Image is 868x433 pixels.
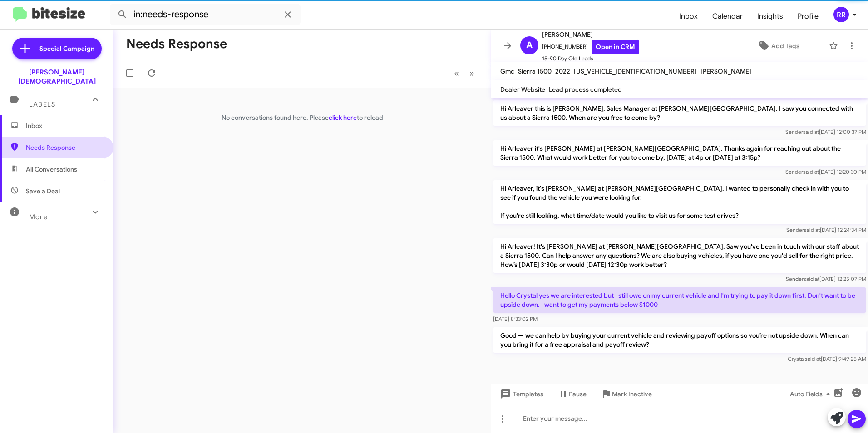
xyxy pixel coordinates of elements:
p: No conversations found here. Please to reload [113,113,491,122]
span: Gmc [500,67,514,75]
span: Needs Response [26,143,103,152]
span: said at [805,355,821,362]
span: [US_VEHICLE_IDENTIFICATION_NUMBER] [574,67,697,75]
span: Sender [DATE] 12:20:30 PM [785,168,866,175]
button: Add Tags [732,38,824,54]
p: Good — we can help by buying your current vehicle and reviewing payoff options so you’re not upsi... [493,327,866,353]
a: Inbox [672,3,705,30]
span: [PERSON_NAME] [542,29,639,40]
a: Calendar [705,3,750,30]
a: Insights [750,3,790,30]
nav: Page navigation example [449,64,480,83]
span: Dealer Website [500,85,545,93]
span: said at [804,226,820,233]
button: RR [826,7,858,22]
p: Hi Arleaver, it's [PERSON_NAME] at [PERSON_NAME][GEOGRAPHIC_DATA]. I wanted to personally check i... [493,180,866,224]
span: Special Campaign [39,44,94,53]
span: A [526,38,533,53]
span: » [469,68,474,79]
span: More [29,213,48,221]
span: Sender [DATE] 12:24:34 PM [786,226,866,233]
button: Previous [449,64,464,83]
span: Sender [DATE] 12:00:37 PM [785,128,866,135]
span: Inbox [26,121,103,130]
span: Auto Fields [790,386,833,402]
span: Pause [569,386,587,402]
a: Special Campaign [12,38,102,59]
span: Mark Inactive [612,386,652,402]
h1: Needs Response [126,37,227,51]
span: said at [804,276,819,282]
span: Add Tags [771,38,799,54]
p: Hello Crystal yes we are interested but I still owe on my current vehicle and I'm trying to pay i... [493,287,866,313]
span: [DATE] 8:33:02 PM [493,315,538,322]
span: Save a Deal [26,187,60,196]
span: Sierra 1500 [518,67,552,75]
span: Crystal [DATE] 9:49:25 AM [788,355,866,362]
button: Mark Inactive [594,386,659,402]
span: Lead process completed [549,85,622,93]
button: Templates [491,386,551,402]
a: Open in CRM [592,40,639,54]
div: RR [833,7,849,22]
span: « [454,68,459,79]
span: said at [803,128,819,135]
span: All Conversations [26,165,77,174]
button: Pause [551,386,594,402]
span: Labels [29,100,55,108]
span: Templates [498,386,543,402]
span: [PHONE_NUMBER] [542,40,639,54]
p: Hi Arleaver it's [PERSON_NAME] at [PERSON_NAME][GEOGRAPHIC_DATA]. Thanks again for reaching out a... [493,140,866,166]
span: Sender [DATE] 12:25:07 PM [786,276,866,282]
a: Profile [790,3,826,30]
button: Auto Fields [783,386,841,402]
button: Next [464,64,480,83]
span: said at [803,168,819,175]
a: click here [329,113,357,122]
p: Hi Arleaver! It's [PERSON_NAME] at [PERSON_NAME][GEOGRAPHIC_DATA]. Saw you've been in touch with ... [493,238,866,273]
p: Hi Arleaver this is [PERSON_NAME], Sales Manager at [PERSON_NAME][GEOGRAPHIC_DATA]. I saw you con... [493,100,866,126]
span: [PERSON_NAME] [700,67,751,75]
input: Search [110,4,301,25]
span: 2022 [555,67,570,75]
span: 15-90 Day Old Leads [542,54,639,63]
